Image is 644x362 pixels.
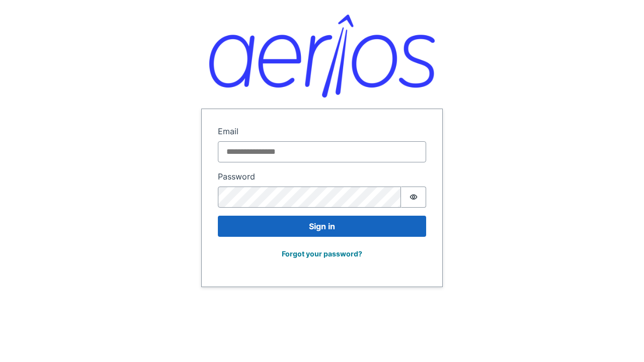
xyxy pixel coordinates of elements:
button: Forgot your password? [275,245,369,262]
label: Email [218,125,426,137]
button: Sign in [218,216,426,237]
label: Password [218,170,426,183]
button: Show password [401,187,426,208]
img: Aerios logo [209,15,435,98]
